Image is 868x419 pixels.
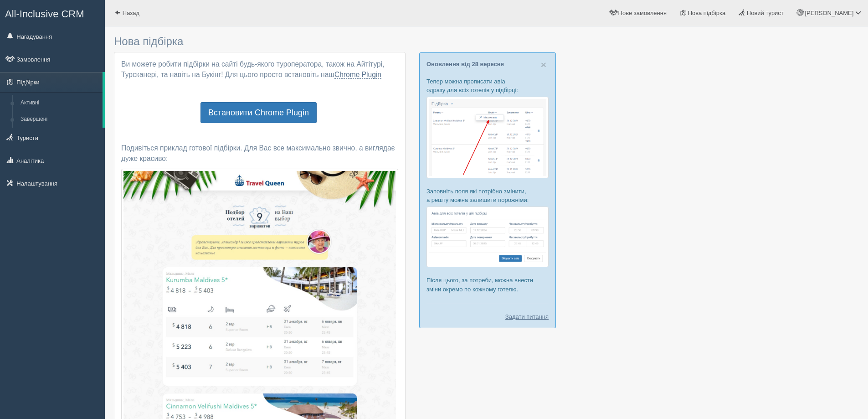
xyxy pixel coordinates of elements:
p: Після цього, за потреби, можна внести зміни окремо по кожному готелю. [426,276,549,293]
a: Активні [16,95,103,111]
img: %D0%BF%D1%96%D0%B4%D0%B1%D1%96%D1%80%D0%BA%D0%B0-%D0%B0%D0%B2%D1%96%D0%B0-2-%D1%81%D1%80%D0%BC-%D... [426,207,549,267]
span: Новий турист [747,10,784,16]
img: %D0%BF%D1%96%D0%B4%D0%B1%D1%96%D1%80%D0%BA%D0%B0-%D0%B0%D0%B2%D1%96%D0%B0-1-%D1%81%D1%80%D0%BC-%D... [426,97,549,178]
a: Задати питання [505,312,549,321]
span: All-Inclusive CRM [5,8,84,20]
a: Chrome Plugin [334,71,381,79]
a: Встановити Chrome Plugin [200,102,317,123]
h3: Нова підбірка [114,36,406,47]
span: × [541,59,546,70]
button: Close [541,60,546,69]
span: Нова підбірка [688,10,726,16]
p: Тепер можна прописати авіа одразу для всіх готелів у підбірці: [426,77,549,94]
span: [PERSON_NAME] [805,10,853,16]
a: All-Inclusive CRM [0,0,104,26]
p: Заповніть поля які потрібно змінити, а решту можна залишити порожніми: [426,187,549,204]
p: Ви можете робити підбірки на сайті будь-якого туроператора, також на Айтітурі, Турсканері, та нав... [121,59,398,80]
a: Завершені [16,111,103,128]
p: Подивіться приклад готової підбірки. Для Вас все максимально звично, а виглядає дуже красиво: [121,143,398,164]
span: Нове замовлення [618,10,667,16]
a: Оновлення від 28 вересня [426,61,504,67]
span: Назад [123,10,139,16]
